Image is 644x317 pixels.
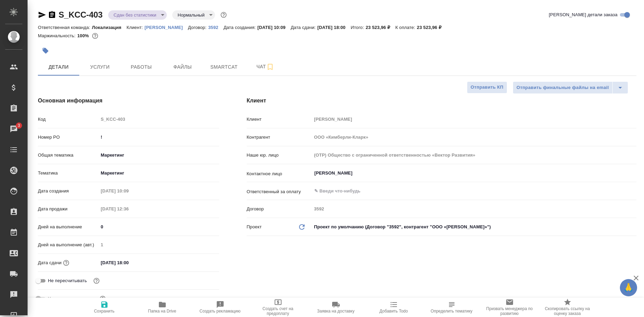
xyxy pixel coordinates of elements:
[224,25,257,30] p: Дата создания:
[98,294,107,303] button: Выбери, если сб и вс нужно считать рабочими днями для выполнения заказа.
[38,25,92,30] p: Ответственная команда:
[366,25,395,30] p: 23 523,96 ₽
[112,12,159,18] button: Сдан без статистики
[38,259,62,266] p: Дата сдачи
[176,12,207,18] button: Нормальный
[62,258,71,267] button: Если добавить услуги и заполнить их объемом, то дата рассчитается автоматически
[247,97,636,105] h4: Клиент
[191,298,249,317] button: Создать рекламацию
[38,116,98,123] p: Код
[126,25,144,30] p: Клиент:
[38,152,98,159] p: Общая тематика
[247,188,312,195] p: Ответственный за оплату
[253,306,303,316] span: Создать счет на предоплату
[311,221,636,233] div: Проект по умолчанию (Договор "3592", контрагент "ООО «[PERSON_NAME]»")
[395,25,417,30] p: К оплате:
[208,24,223,30] a: 3592
[38,11,46,19] button: Скопировать ссылку для ЯМессенджера
[633,172,634,174] button: Open
[125,63,158,71] span: Работы
[98,240,219,250] input: Пустое поле
[307,298,365,317] button: Заявка на доставку
[38,170,98,177] p: Тематика
[38,43,53,58] button: Добавить тэг
[471,83,503,91] span: Отправить КП
[59,10,103,19] a: S_KCC-403
[208,25,223,30] p: 3592
[485,306,534,316] span: Призвать менеджера по развитию
[247,170,312,177] p: Контактное лицо
[91,31,100,40] button: 0.00 RUB;
[145,25,188,30] p: [PERSON_NAME]
[247,116,312,123] p: Клиент
[423,298,481,317] button: Определить тематику
[172,10,215,20] div: Сдан без статистики
[38,97,219,105] h4: Основная информация
[311,204,636,214] input: Пустое поле
[266,63,274,71] svg: Подписаться
[257,25,291,30] p: [DATE] 10:09
[83,63,116,71] span: Услуги
[38,33,77,38] p: Маржинальность:
[207,63,241,71] span: Smartcat
[13,122,24,129] span: 3
[38,188,98,195] p: Дата создания
[38,241,98,248] p: Дней на выполнение (авт.)
[42,63,75,71] span: Детали
[98,167,219,179] div: Маркетинг
[38,206,98,212] p: Дата продажи
[249,62,282,71] span: Чат
[351,25,366,30] p: Итого:
[108,10,167,20] div: Сдан без статистики
[620,279,637,296] button: 🙏
[633,190,634,192] button: Open
[431,309,472,314] span: Определить тематику
[98,114,219,124] input: Пустое поле
[92,276,101,285] button: Включи, если не хочешь, чтобы указанная дата сдачи изменилась после переставления заказа в 'Подтв...
[317,309,354,314] span: Заявка на доставку
[148,309,176,314] span: Папка на Drive
[311,132,636,142] input: Пустое поле
[188,25,208,30] p: Договор:
[133,298,191,317] button: Папка на Drive
[517,84,609,92] span: Отправить финальные файлы на email
[38,224,98,230] p: Дней на выполнение
[2,120,26,138] a: 3
[311,114,636,124] input: Пустое поле
[98,204,159,214] input: Пустое поле
[539,298,596,317] button: Скопировать ссылку на оценку заказа
[314,187,611,195] input: ✎ Введи что-нибудь
[48,11,56,19] button: Скопировать ссылку
[317,25,351,30] p: [DATE] 18:00
[549,11,617,18] span: [PERSON_NAME] детали заказа
[247,152,312,159] p: Наше юр. лицо
[291,25,317,30] p: Дата сдачи:
[145,24,188,30] a: [PERSON_NAME]
[249,298,307,317] button: Создать счет на предоплату
[98,258,159,268] input: ✎ Введи что-нибудь
[513,81,628,94] div: split button
[513,81,613,94] button: Отправить финальные файлы на email
[166,63,199,71] span: Файлы
[77,33,91,38] p: 100%
[94,309,115,314] span: Сохранить
[247,206,312,212] p: Договор
[481,298,539,317] button: Призвать менеджера по развитию
[38,134,98,141] p: Номер PO
[92,25,127,30] p: Локализация
[623,280,634,295] span: 🙏
[247,134,312,141] p: Контрагент
[98,186,159,196] input: Пустое поле
[311,150,636,160] input: Пустое поле
[417,25,447,30] p: 23 523,96 ₽
[219,10,228,19] button: Доп статусы указывают на важность/срочность заказа
[48,277,87,284] span: Не пересчитывать
[98,222,219,232] input: ✎ Введи что-нибудь
[75,298,133,317] button: Сохранить
[543,306,592,316] span: Скопировать ссылку на оценку заказа
[467,81,507,93] button: Отправить КП
[247,224,262,230] p: Проект
[98,132,219,142] input: ✎ Введи что-нибудь
[379,309,408,314] span: Добавить Todo
[200,309,241,314] span: Создать рекламацию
